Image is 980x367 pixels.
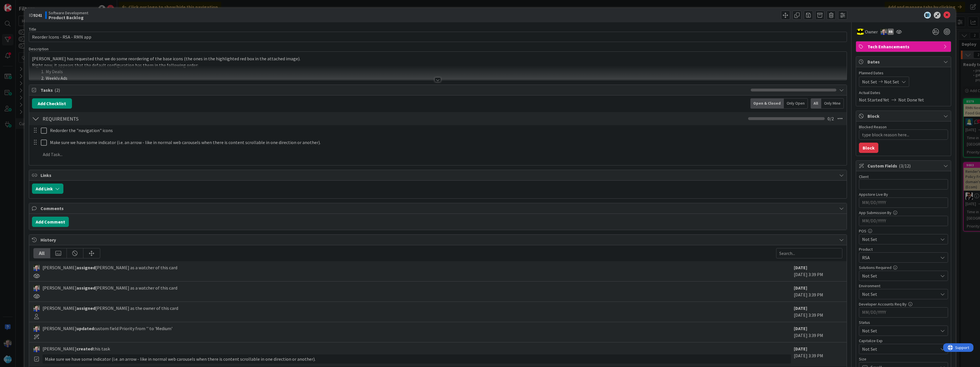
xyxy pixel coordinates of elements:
[750,98,784,109] div: Open & Closed
[41,205,836,212] span: Comments
[794,325,842,339] div: [DATE] 3:39 PM
[29,46,49,51] span: Description
[794,264,842,278] div: [DATE] 3:39 PM
[43,325,172,332] span: [PERSON_NAME] custom field Priority from '' to 'Medium'
[811,98,821,109] div: All
[34,248,50,258] div: All
[859,247,948,251] div: Product
[794,284,842,299] div: [DATE] 3:39 PM
[862,198,945,208] input: MM/DD/YYYY
[859,90,948,96] span: Actual Dates
[899,163,911,169] span: ( 3/12 )
[29,12,42,19] span: ID
[77,346,93,352] b: created
[887,29,894,35] div: RB
[862,216,945,226] input: MM/DD/YYYY
[862,327,935,335] span: Not Set
[862,272,938,279] span: Not Set
[821,98,844,109] div: Only Mine
[859,211,948,215] div: App Submission By
[32,217,69,227] button: Add Comment
[41,172,836,179] span: Links
[881,29,887,35] img: RT
[794,345,842,364] div: [DATE] 3:39 PM
[41,113,169,124] input: Add Checklist...
[794,305,842,319] div: [DATE] 3:39 PM
[859,70,948,76] span: Planned Dates
[859,357,948,361] div: Size
[33,305,40,312] img: RT
[859,124,887,129] label: Blocked Reason
[859,192,948,196] div: Appstore Live By
[29,27,36,32] label: Title
[859,339,948,343] div: Capitalize Exp
[867,58,941,65] span: Dates
[794,265,807,270] b: [DATE]
[43,345,110,352] span: [PERSON_NAME] this task
[32,55,844,62] p: [PERSON_NAME] has requested that we do some reordering of the base icons (the ones in the highlig...
[867,43,941,50] span: Tech Enhancements
[867,162,941,169] span: Custom Fields
[32,183,63,194] button: Add Link
[862,308,945,317] input: MM/DD/YYYY
[862,346,938,352] span: Not Set
[884,78,899,85] span: Not Set
[55,87,60,93] span: ( 2 )
[859,229,948,233] div: POS
[50,127,843,134] p: Redorder the "navigation" icons
[32,62,844,69] p: Right now, it appears that the default configuration has them in the following order:
[77,326,94,331] b: updated
[43,284,177,291] span: [PERSON_NAME] [PERSON_NAME] as a watcher of this card
[43,354,791,364] div: Make sure we have some indicator (i.e. an arrow - like in normal web carousels when there is cont...
[33,285,40,291] img: RT
[33,265,40,271] img: RT
[859,302,948,306] div: Developer Accounts Req By
[794,326,807,331] b: [DATE]
[857,28,864,35] img: AC
[859,174,869,179] label: Client
[865,28,878,35] span: Owner
[862,291,938,298] span: Not Set
[32,98,72,109] button: Add Checklist
[41,87,748,93] span: Tasks
[867,113,941,119] span: Block
[41,236,836,243] span: History
[49,15,88,20] b: Product Backlog
[794,346,807,352] b: [DATE]
[784,98,808,109] div: Only Open
[43,305,178,312] span: [PERSON_NAME] [PERSON_NAME] as the owner of this card
[862,236,938,243] span: Not Set
[859,143,878,153] button: Block
[776,248,842,258] input: Search...
[29,32,847,42] input: type card name here...
[43,264,177,271] span: [PERSON_NAME] [PERSON_NAME] as a watcher of this card
[859,320,948,324] div: Status
[33,326,40,332] img: RT
[12,1,26,8] span: Support
[33,12,42,18] b: 9241
[859,284,948,288] div: Environment
[862,78,877,85] span: Not Set
[859,266,948,270] div: Solutions Required
[77,265,95,270] b: assigned
[828,115,834,122] span: 0 / 2
[50,139,843,146] p: Make sure we have some indicator (i.e. an arrow - like in normal web carousels when there is cont...
[862,254,938,261] span: RSA
[794,305,807,311] b: [DATE]
[794,285,807,291] b: [DATE]
[33,346,40,352] img: RT
[77,285,95,291] b: assigned
[77,305,95,311] b: assigned
[859,96,889,103] span: Not Started Yet
[49,11,88,15] span: Software Development
[898,96,924,103] span: Not Done Yet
